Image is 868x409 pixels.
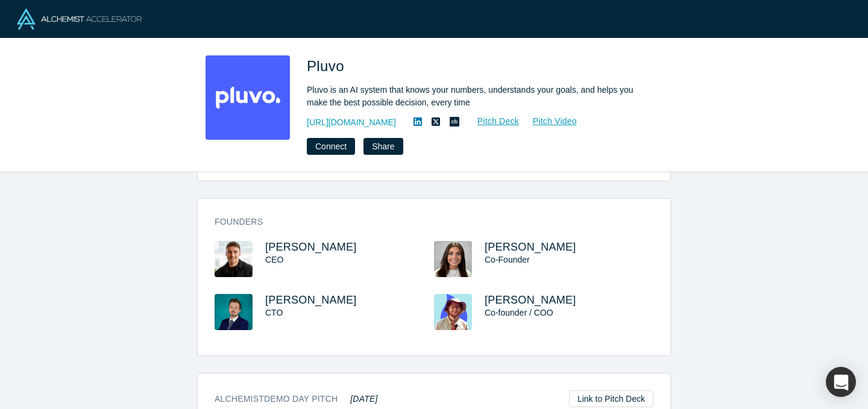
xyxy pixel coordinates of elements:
[215,216,637,228] h3: Founders
[17,8,142,30] img: Alchemist Logo
[485,308,553,317] span: Co-founder / COO
[265,255,283,264] span: CEO
[569,390,653,407] a: Link to Pitch Deck
[363,138,403,155] button: Share
[307,116,396,129] a: [URL][DOMAIN_NAME]
[485,255,530,264] span: Co-Founder
[307,84,644,109] div: Pluvo is an AI system that knows your numbers, understands your goals, and helps you make the bes...
[520,114,577,128] a: Pitch Video
[265,241,357,253] a: [PERSON_NAME]
[434,294,472,330] img: Sebastian Fallenbuchl's Profile Image
[485,241,576,253] a: [PERSON_NAME]
[265,308,283,317] span: CTO
[206,55,290,140] img: Pluvo's Logo
[215,294,253,330] img: Andrew Ingram's Profile Image
[265,294,357,306] a: [PERSON_NAME]
[350,394,377,404] em: [DATE]
[215,393,378,405] h3: Alchemist Demo Day Pitch
[485,294,576,306] a: [PERSON_NAME]
[215,241,253,277] img: Alexandre Labreche's Profile Image
[307,58,348,74] span: Pluvo
[307,138,355,155] button: Connect
[434,241,472,277] img: Vanessa Galarneau's Profile Image
[464,114,520,128] a: Pitch Deck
